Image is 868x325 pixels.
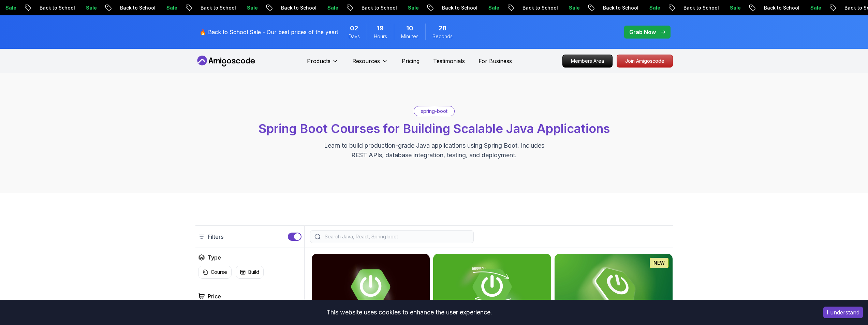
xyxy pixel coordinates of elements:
p: Filters [208,233,223,241]
span: 2 Days [350,24,358,33]
p: Back to School [171,4,218,11]
p: Sale [459,4,481,11]
button: Course [198,266,232,279]
p: Products [307,57,330,65]
img: Spring Boot for Beginners card [555,254,673,320]
input: Search Java, React, Spring boot ... [323,233,469,240]
p: Join Amigoscode [617,55,673,67]
p: spring-boot [421,108,447,115]
a: For Business [479,57,512,65]
p: Sale [540,4,561,11]
span: Seconds [432,33,453,40]
p: Sale [781,4,803,11]
button: Build [236,266,264,279]
button: Products [307,57,339,71]
p: Back to School [493,4,540,11]
p: Grab Now [629,28,656,36]
p: Sale [218,4,239,11]
p: Sale [57,4,78,11]
span: Days [349,33,360,40]
p: NEW [653,260,665,266]
p: Members Area [563,55,612,67]
p: Back to School [91,4,137,11]
p: Back to School [252,4,298,11]
p: Sale [379,4,400,11]
div: This website uses cookies to enhance the user experience. [5,305,813,320]
button: Resources [352,57,388,71]
p: Sale [620,4,642,11]
p: 🔥 Back to School Sale - Our best prices of the year! [200,28,338,36]
span: 19 Hours [377,24,384,33]
h2: Price [208,292,221,300]
p: Back to School [815,4,862,11]
span: Spring Boot Courses for Building Scalable Java Applications [259,121,610,136]
p: Back to School [574,4,620,11]
img: Advanced Spring Boot card [312,254,430,320]
p: Back to School [654,4,701,11]
a: Pricing [402,57,420,65]
p: Sale [298,4,320,11]
p: Sale [701,4,722,11]
span: Minutes [401,33,418,40]
a: Members Area [562,55,613,68]
p: Back to School [735,4,781,11]
p: Back to School [332,4,379,11]
p: Back to School [413,4,459,11]
p: Course [211,269,227,276]
h2: Type [208,253,221,262]
button: Accept cookies [823,307,863,318]
p: Resources [352,57,380,65]
img: Building APIs with Spring Boot card [433,254,551,320]
p: Back to School [10,4,57,11]
p: Sale [137,4,159,11]
a: Join Amigoscode [617,55,673,68]
span: 28 Seconds [439,24,446,33]
span: Hours [374,33,387,40]
p: Learn to build production-grade Java applications using Spring Boot. Includes REST APIs, database... [320,141,549,160]
p: Build [248,269,259,276]
a: Testimonials [433,57,465,65]
span: 10 Minutes [406,24,413,33]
